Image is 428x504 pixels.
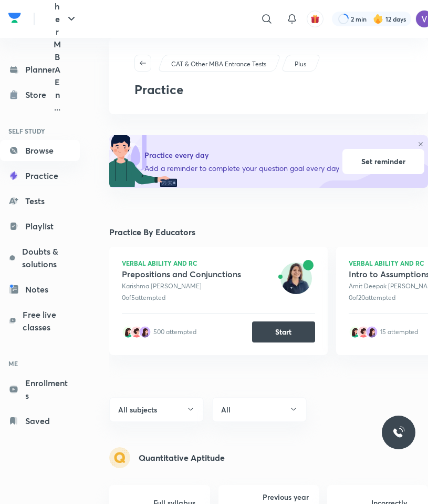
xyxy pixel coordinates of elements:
div: 15 attempted [380,327,418,337]
button: All [212,397,307,422]
img: avatar [122,326,134,338]
span: Verbal Ability and RC [122,260,241,266]
a: Company Logo [8,10,21,28]
div: Karishma [PERSON_NAME] [122,281,241,291]
button: avatar [307,11,323,27]
img: avatar [130,326,143,338]
div: Set reminder [342,149,424,174]
div: Prepositions and Conjunctions [122,269,241,279]
img: avatar [349,326,361,338]
button: All subjects [109,397,204,422]
div: 0 of 5 attempted [122,293,241,303]
h4: Quantitative Aptitude [139,453,225,462]
h2: Practice [134,82,403,97]
p: Add a reminder to complete your question goal every day [144,163,339,174]
p: CAT & Other MBA Entrance Tests [171,59,266,69]
a: Plus [293,59,308,69]
button: Start [252,321,315,342]
img: streak [373,14,383,24]
p: Plus [295,59,306,69]
img: ttu [392,426,405,439]
img: Company Logo [8,10,21,26]
h4: Practice By Educators [109,228,428,236]
img: syllabus [109,447,130,468]
img: avatar [357,326,370,338]
div: 500 attempted [153,327,196,337]
h5: Practice every day [144,149,339,160]
img: avatar [280,263,312,294]
img: avatar [366,326,378,338]
a: CAT & Other MBA Entrance Tests [170,59,268,69]
img: avatar [310,14,320,24]
img: avatar [139,326,151,338]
